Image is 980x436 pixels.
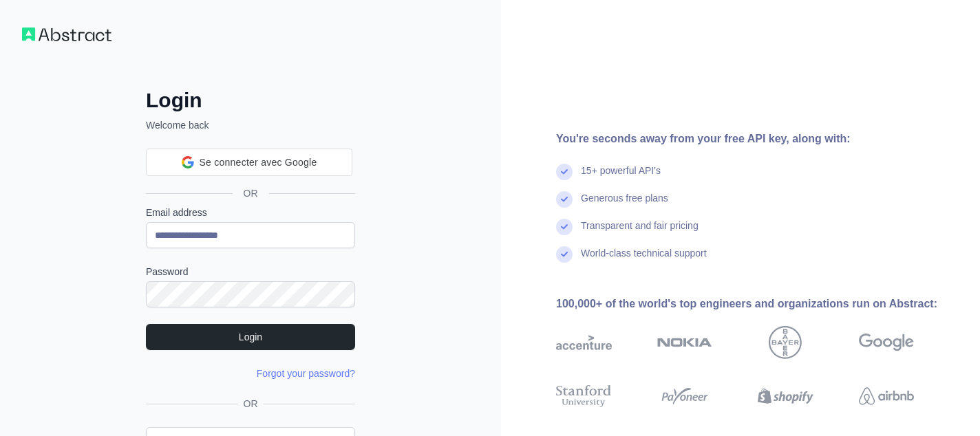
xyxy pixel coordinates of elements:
img: check mark [556,191,573,208]
span: OR [238,397,264,411]
div: You're seconds away from your free API key, along with: [556,131,958,147]
a: Forgot your password? [257,368,355,379]
span: Se connecter avec Google [200,155,317,170]
h2: Login [146,88,355,113]
div: 100,000+ of the world's top engineers and organizations run on Abstract: [556,296,958,312]
img: nokia [657,326,713,359]
img: payoneer [657,382,713,410]
label: Password [146,265,355,279]
button: Login [146,324,355,350]
p: Welcome back [146,118,355,132]
img: stanford university [556,382,612,410]
img: airbnb [859,382,915,410]
img: shopify [758,382,813,410]
img: accenture [556,326,612,359]
div: Transparent and fair pricing [581,219,699,246]
label: Email address [146,206,355,219]
img: Workflow [22,28,111,41]
div: 15+ powerful API's [581,164,661,191]
img: google [859,326,915,359]
img: check mark [556,164,573,180]
img: bayer [769,326,802,359]
div: World-class technical support [581,246,707,274]
span: OR [233,186,269,200]
div: Generous free plans [581,191,668,219]
img: check mark [556,246,573,263]
div: Se connecter avec Google [146,149,352,176]
img: check mark [556,219,573,235]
